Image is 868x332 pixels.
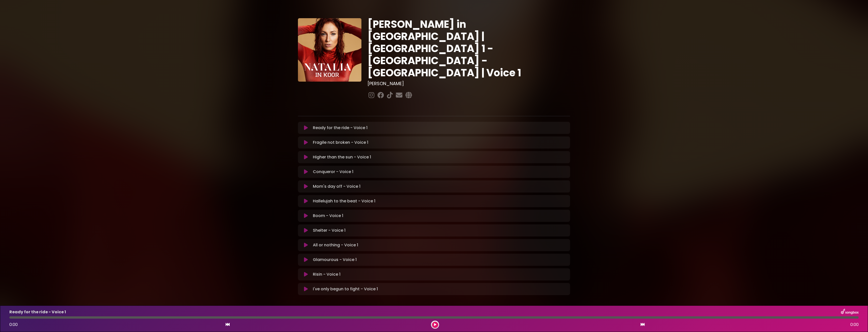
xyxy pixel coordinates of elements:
[313,198,375,204] p: Hallelujah to the beat - Voice 1
[313,154,371,160] p: Higher than the sun - Voice 1
[313,257,357,263] p: Glamourous - Voice 1
[313,169,353,175] p: Conqueror - Voice 1
[367,18,570,79] h1: [PERSON_NAME] in [GEOGRAPHIC_DATA] | [GEOGRAPHIC_DATA] 1 - [GEOGRAPHIC_DATA] - [GEOGRAPHIC_DATA] ...
[313,286,378,292] p: I've only begun to fight - Voice 1
[313,213,343,219] p: Boom - Voice 1
[313,139,368,146] p: Fragile not broken - Voice 1
[9,309,66,315] p: Ready for the ride - Voice 1
[367,81,570,86] h3: [PERSON_NAME]
[313,242,358,248] p: All or nothing - Voice 1
[298,18,361,82] img: YTVS25JmS9CLUqXqkEhs
[313,271,340,277] p: Risin - Voice 1
[313,125,367,131] p: Ready for the ride - Voice 1
[841,309,859,315] img: songbox-logo-white.png
[313,227,345,233] p: Shelter - Voice 1
[313,183,360,189] p: Mom's day off - Voice 1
